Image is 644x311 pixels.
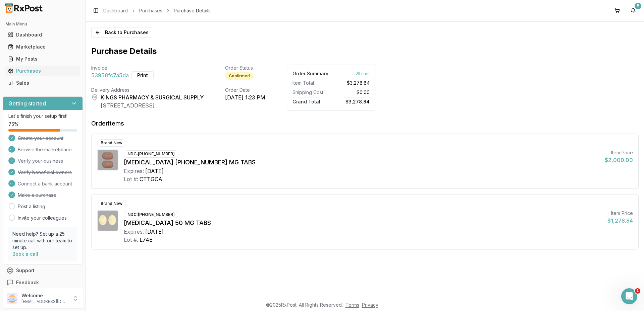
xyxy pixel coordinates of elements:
button: Support [3,264,83,277]
div: Expires: [124,228,144,236]
button: 5 [628,5,639,16]
div: Sales [8,80,77,86]
button: Marketplace [3,42,83,52]
div: [DATE] [145,167,164,175]
a: Book a call [12,251,38,257]
p: Welcome [21,292,68,299]
div: Delivery Address [91,87,204,93]
a: Sales [5,77,80,89]
div: Confirmed [225,72,254,80]
div: CTTGCA [140,175,162,183]
span: Purchase Details [174,7,211,14]
div: Lot #: [124,236,138,244]
a: Post a listing [18,203,45,210]
div: Order Date [225,87,265,93]
a: Privacy [362,302,378,308]
button: Print [131,71,154,79]
div: NDC: [PHONE_NUMBER] [124,211,178,218]
div: Invoice [91,65,204,71]
p: [EMAIL_ADDRESS][DOMAIN_NAME] [21,299,68,304]
span: Verify your business [18,158,63,164]
div: NDC: [PHONE_NUMBER] [124,150,178,158]
div: Item Price [607,210,633,217]
div: KINGS PHARMACY & SURGICAL SUPPLY [101,93,204,101]
nav: breadcrumb [103,7,211,14]
div: Order Items [91,119,124,128]
div: Order Summary [292,70,328,77]
div: Item Price [605,149,633,156]
div: Brand New [97,200,126,207]
div: 5 [635,3,641,9]
span: Make a purchase [18,192,56,199]
div: Lot #: [124,175,138,183]
a: Dashboard [5,29,80,41]
span: 2 Item s [356,69,370,76]
p: Let's finish your setup first! [8,113,77,120]
span: 53958fc7a5da [91,71,129,79]
div: L74E [140,236,153,244]
a: Purchases [5,65,80,77]
iframe: Intercom live chat [621,288,637,304]
div: Item Total [292,80,328,86]
h1: Purchase Details [91,46,157,57]
a: My Posts [5,53,80,65]
div: $2,000.00 [605,156,633,164]
button: Feedback [3,277,83,289]
img: User avatar [7,293,17,304]
button: My Posts [3,54,83,64]
div: $0.00 [334,89,370,96]
div: $1,278.84 [607,217,633,225]
span: Verify beneficial owners [18,169,72,176]
span: Connect a bank account [18,180,72,187]
a: Purchases [139,7,162,14]
div: [STREET_ADDRESS] [101,101,204,109]
img: Biktarvy 50-200-25 MG TABS [98,150,118,170]
div: Order Status [225,65,265,71]
h3: Getting started [8,99,46,107]
button: Purchases [3,66,83,76]
a: Terms [345,302,359,308]
img: Tivicay 50 MG TABS [98,211,118,231]
div: [DATE] [145,228,164,236]
div: Brand New [97,139,126,147]
button: Dashboard [3,29,83,40]
div: Dashboard [8,31,77,38]
span: 1 [635,288,640,294]
div: [MEDICAL_DATA] [PHONE_NUMBER] MG TABS [124,158,599,167]
span: Feedback [16,279,39,286]
span: Create your account [18,135,63,142]
button: Back to Purchases [91,27,152,38]
div: Shipping Cost [292,89,328,96]
img: RxPost Logo [3,3,46,13]
a: Dashboard [103,7,128,14]
span: $3,278.84 [347,80,370,86]
p: Need help? Set up a 25 minute call with our team to set up. [12,231,73,251]
div: [DATE] 1:23 PM [225,93,265,101]
a: Invite your colleagues [18,215,67,221]
span: Browse the marketplace [18,146,72,153]
div: Marketplace [8,44,77,50]
span: $3,278.84 [345,97,370,104]
span: 75 % [8,121,18,128]
h2: Main Menu [5,21,80,27]
div: [MEDICAL_DATA] 50 MG TABS [124,218,602,228]
a: Marketplace [5,41,80,53]
div: My Posts [8,56,77,62]
button: Sales [3,78,83,88]
div: Purchases [8,68,77,74]
div: Expires: [124,167,144,175]
span: Grand Total [292,97,320,104]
